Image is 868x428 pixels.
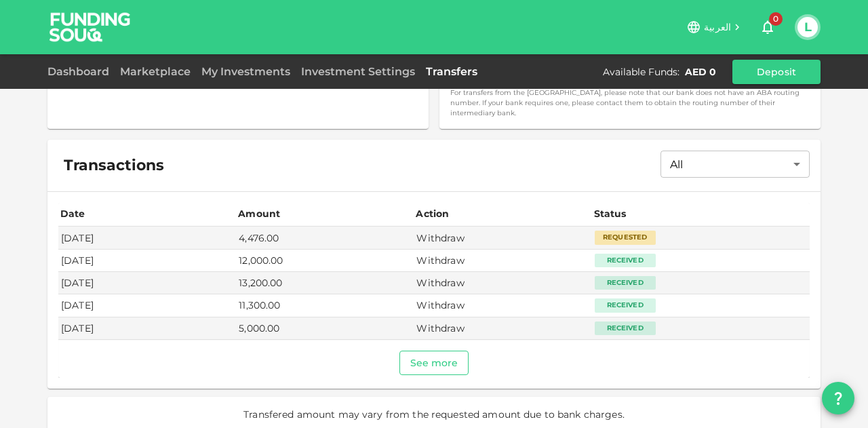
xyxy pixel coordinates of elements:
td: 5,000.00 [236,317,414,340]
button: 0 [754,14,781,41]
a: My Investments [196,65,296,78]
span: 0 [769,12,783,26]
div: Requested [595,231,656,244]
td: [DATE] [58,294,236,317]
td: Withdraw [414,317,591,340]
td: [DATE] [58,250,236,272]
div: Received [595,254,656,267]
td: 13,200.00 [236,272,414,294]
td: [DATE] [58,317,236,340]
button: question [822,382,854,414]
td: [DATE] [58,227,236,249]
div: All [660,151,810,178]
span: Transfered amount may vary from the requested amount due to bank charges. [243,408,625,421]
button: See more [399,351,469,375]
div: Received [595,298,656,312]
td: Withdraw [414,272,591,294]
td: 4,476.00 [236,227,414,249]
td: 11,300.00 [236,294,414,317]
td: [DATE] [58,272,236,294]
div: Amount [238,206,280,222]
div: Available Funds : [603,65,679,79]
div: Received [595,276,656,290]
a: Transfers [420,65,483,78]
div: Date [60,206,87,222]
span: Transactions [64,156,164,175]
div: AED 0 [685,65,716,79]
div: Action [416,206,450,222]
div: Status [594,206,628,222]
button: Deposit [732,60,821,84]
a: Dashboard [47,65,115,78]
span: العربية [704,21,731,33]
td: Withdraw [414,294,591,317]
td: Withdraw [414,250,591,272]
td: 12,000.00 [236,250,414,272]
button: L [797,17,818,37]
td: Withdraw [414,227,591,249]
small: For transfers from the [GEOGRAPHIC_DATA], please note that our bank does not have an ABA routing ... [450,87,810,118]
div: Received [595,322,656,335]
a: Investment Settings [296,65,420,78]
a: Marketplace [115,65,196,78]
